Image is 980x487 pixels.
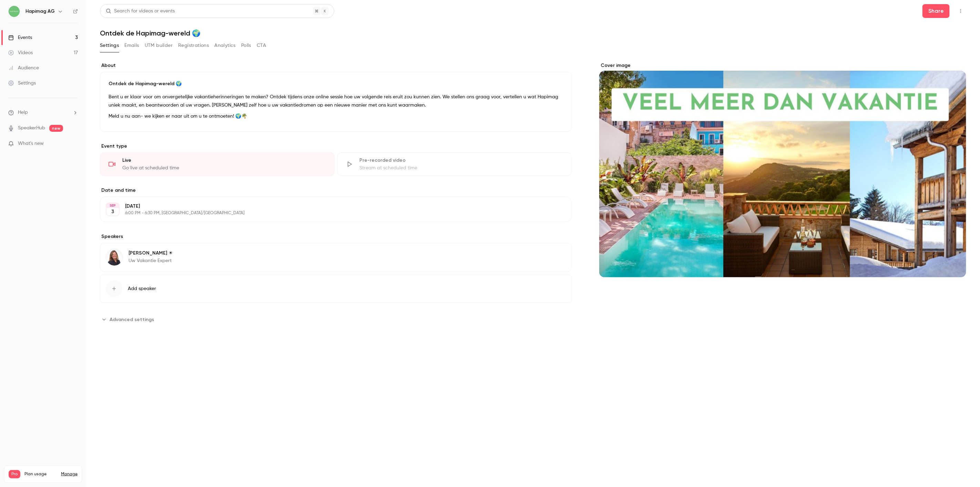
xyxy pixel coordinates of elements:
label: Date and time [100,187,572,194]
p: 3 [111,208,114,215]
span: Help [18,109,28,116]
p: Event type [100,143,572,150]
p: Ontdek de Hapimag-wereld 🌍 [109,80,563,87]
div: SEP [106,203,119,208]
div: Go live at scheduled time [122,165,326,171]
button: Advanced settings [100,314,158,325]
button: Analytics [214,40,236,51]
p: [PERSON_NAME] ☀ [129,250,173,257]
span: Advanced settings [110,316,154,323]
button: Polls [241,40,251,51]
button: Registrations [178,40,209,51]
div: Search for videos or events [106,8,175,15]
section: Cover image [599,62,966,277]
div: Events [8,34,32,41]
div: Live [122,157,326,164]
span: Pro [9,470,20,478]
div: LiveGo live at scheduled time [100,152,335,176]
span: Add speaker [128,285,156,292]
label: About [100,62,572,69]
div: Pre-recorded video [360,157,563,164]
p: Uw Vakantie Expert [129,257,173,264]
button: Settings [100,40,119,51]
button: Share [922,4,950,18]
img: Hapimag AG [9,6,20,17]
img: Karen ☀ [106,249,123,266]
div: Audience [8,64,39,71]
button: CTA [257,40,266,51]
label: Speakers [100,233,572,240]
div: Karen ☀[PERSON_NAME] ☀Uw Vakantie Expert [100,243,572,272]
p: Meld u nu aan- we kijken er naar uit om u te ontmoeten! 🌍🌴 [109,112,563,120]
a: Manage [61,471,78,477]
button: Emails [124,40,139,51]
a: SpeakerHub [18,125,45,132]
div: Settings [8,80,36,87]
span: What's new [18,140,44,147]
p: Bent u er klaar voor om onvergetelijke vakantieherinneringen te maken? Ontdek tijdens onze online... [109,93,563,109]
div: Stream at scheduled time [360,165,563,171]
h6: Hapimag AG [25,8,55,15]
button: UTM builder [145,40,173,51]
p: 6:00 PM - 6:30 PM, [GEOGRAPHIC_DATA]/[GEOGRAPHIC_DATA] [125,210,535,216]
li: help-dropdown-opener [8,109,78,116]
span: new [49,125,63,132]
label: Cover image [599,62,966,69]
h1: Ontdek de Hapimag-wereld 🌍 [100,29,966,37]
div: Pre-recorded videoStream at scheduled time [337,152,572,176]
span: Plan usage [24,471,57,477]
button: Add speaker [100,275,572,303]
section: Advanced settings [100,314,572,325]
p: [DATE] [125,203,535,210]
div: Videos [8,49,33,56]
